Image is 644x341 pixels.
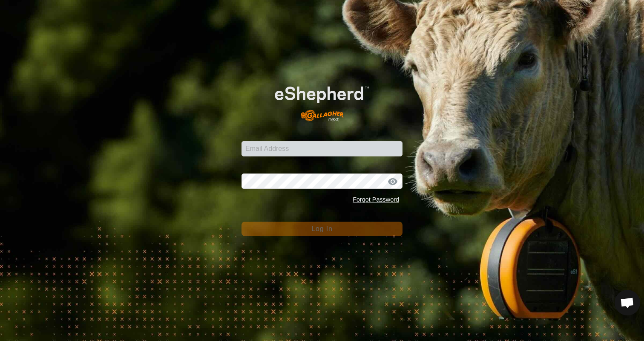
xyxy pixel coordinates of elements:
span: Log In [311,225,332,232]
a: Open chat [615,290,640,315]
img: E-shepherd Logo [258,73,386,128]
input: Email Address [241,141,402,156]
button: Log In [241,222,402,236]
a: Forgot Password [353,196,399,203]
